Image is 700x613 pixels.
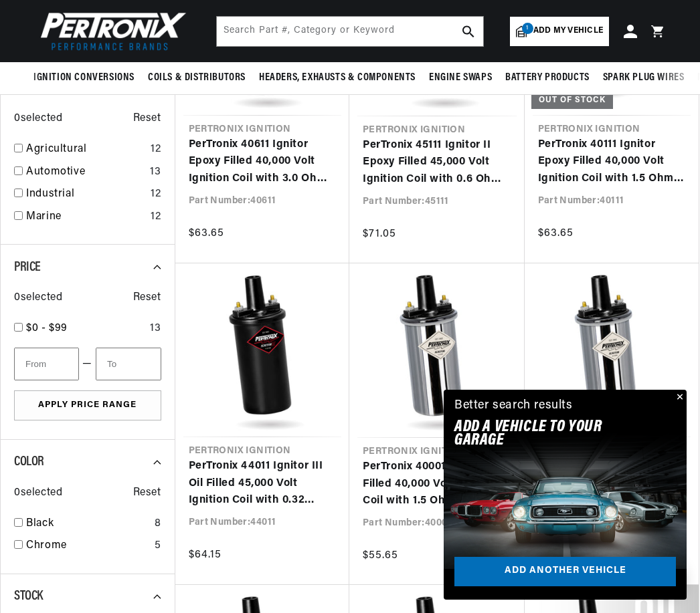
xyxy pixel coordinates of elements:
[189,136,337,188] a: PerTronix 40611 Ignitor Epoxy Filled 40,000 Volt Ignition Coil with 3.0 Ohms Resistance in Black
[596,62,691,94] summary: Spark Plug Wires
[14,390,161,420] button: Apply Price Range
[82,356,92,373] span: —
[538,136,686,188] a: PerTronix 40111 Ignitor Epoxy Filled 40,000 Volt Ignition Coil with 1.5 Ohms Resistance in Black
[603,71,685,85] span: Spark Plug Wires
[522,23,533,34] span: 1
[454,396,573,416] div: Better search results
[26,323,68,334] span: $0 - $99
[14,110,62,128] span: 0 selected
[33,62,141,94] summary: Ignition Conversions
[155,515,161,533] div: 8
[151,209,161,226] div: 12
[499,62,596,94] summary: Battery Products
[252,62,422,94] summary: Headers, Exhausts & Components
[14,348,79,380] input: From
[363,137,511,189] a: PerTronix 45111 Ignitor II Epoxy Filled 45,000 Volt Ignition Coil with 0.6 Ohms Resistance in Black
[217,17,483,46] input: Search Part #, Category or Keyword
[363,459,511,510] a: PerTronix 40001 Ignitor Oil Filled 40,000 Volt Ignition Coil with 1.5 Ohms Resistance in Chrome
[454,17,483,46] button: search button
[454,557,676,587] a: Add another vehicle
[26,141,145,158] a: Agricultural
[14,289,62,307] span: 0 selected
[14,261,41,274] span: Price
[151,186,161,203] div: 12
[26,186,145,203] a: Industrial
[26,537,149,555] a: Chrome
[150,320,161,338] div: 13
[133,110,161,128] span: Reset
[141,62,252,94] summary: Coils & Distributors
[133,289,161,307] span: Reset
[429,71,492,85] span: Engine Swaps
[33,71,135,85] span: Ignition Conversions
[33,8,187,54] img: Pertronix
[533,25,603,37] span: Add my vehicle
[259,71,416,85] span: Headers, Exhausts & Components
[26,164,145,181] a: Automotive
[151,141,161,158] div: 12
[150,164,161,181] div: 13
[14,590,43,603] span: Stock
[510,17,609,46] a: 1Add my vehicle
[133,485,161,502] span: Reset
[422,62,499,94] summary: Engine Swaps
[26,209,145,226] a: Marine
[155,537,161,555] div: 5
[454,420,642,448] h2: Add A VEHICLE to your garage
[189,458,337,509] a: PerTronix 44011 Ignitor III Oil Filled 45,000 Volt Ignition Coil with 0.32 Ohms Resistance in Black
[26,515,149,533] a: Black
[14,455,44,469] span: Color
[148,71,246,85] span: Coils & Distributors
[671,390,687,406] button: Close
[14,485,62,502] span: 0 selected
[505,71,590,85] span: Battery Products
[96,348,161,380] input: To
